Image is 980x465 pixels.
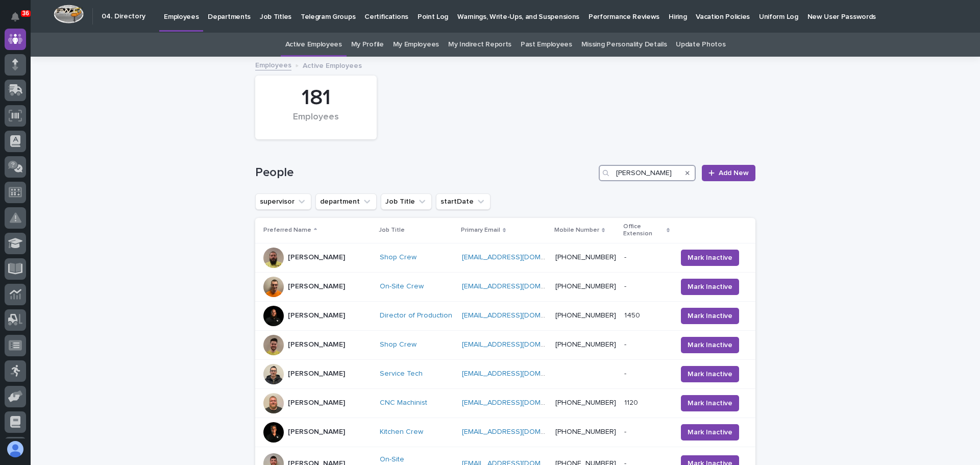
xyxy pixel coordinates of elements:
div: Notifications36 [13,12,26,29]
a: [PHONE_NUMBER] [555,254,616,261]
a: [EMAIL_ADDRESS][DOMAIN_NAME] [462,283,577,290]
a: My Profile [351,33,384,57]
p: - [624,338,628,349]
input: Search [599,165,696,181]
a: Kitchen Crew [380,428,423,436]
img: Workspace Logo [54,5,84,23]
p: Job Title [379,225,405,236]
a: [PHONE_NUMBER] [555,341,616,348]
button: Mark Inactive [681,337,739,353]
p: [PERSON_NAME] [288,311,345,320]
a: Past Employees [521,33,572,57]
a: My Employees [393,33,439,57]
span: Add New [719,169,749,177]
a: Active Employees [285,33,342,57]
p: 36 [22,10,29,17]
button: Mark Inactive [681,366,739,382]
button: Mark Inactive [681,424,739,440]
a: On-Site Crew [380,282,424,291]
a: [PHONE_NUMBER] [555,399,616,406]
h1: People [255,165,595,180]
tr: [PERSON_NAME]Director of Production [EMAIL_ADDRESS][DOMAIN_NAME] [PHONE_NUMBER]14501450 Mark Inac... [255,301,755,330]
a: Shop Crew [380,253,416,262]
p: Mobile Number [554,225,599,236]
button: Mark Inactive [681,250,739,266]
span: Mark Inactive [688,369,732,379]
p: Primary Email [461,225,500,236]
tr: [PERSON_NAME]CNC Machinist [EMAIL_ADDRESS][DOMAIN_NAME] [PHONE_NUMBER]11201120 Mark Inactive [255,388,755,418]
div: 181 [273,85,359,111]
a: [EMAIL_ADDRESS][DOMAIN_NAME] [462,428,577,435]
button: department [315,193,377,210]
a: [EMAIL_ADDRESS][DOMAIN_NAME] [462,254,577,261]
tr: [PERSON_NAME]Kitchen Crew [EMAIL_ADDRESS][DOMAIN_NAME] [PHONE_NUMBER]-- Mark Inactive [255,418,755,447]
span: Mark Inactive [688,282,732,292]
a: Shop Crew [380,340,416,349]
button: Notifications [5,6,26,28]
button: supervisor [255,193,311,210]
a: Service Tech [380,370,423,378]
p: [PERSON_NAME] [288,428,345,436]
p: [PERSON_NAME] [288,282,345,291]
h2: 04. Directory [102,12,145,21]
p: Preferred Name [263,225,311,236]
a: Director of Production [380,311,452,320]
button: startDate [436,193,491,210]
tr: [PERSON_NAME]On-Site Crew [EMAIL_ADDRESS][DOMAIN_NAME] [PHONE_NUMBER]-- Mark Inactive [255,272,755,301]
a: CNC Machinist [380,399,427,407]
a: [EMAIL_ADDRESS][DOMAIN_NAME] [462,341,577,348]
a: Update Photos [676,33,725,57]
p: - [624,368,628,378]
a: My Indirect Reports [448,33,511,57]
p: 1450 [624,309,642,320]
p: - [624,280,628,291]
p: [PERSON_NAME] [288,340,345,349]
p: Active Employees [303,59,362,70]
span: Mark Inactive [688,253,732,263]
button: users-avatar [5,438,26,460]
p: [PERSON_NAME] [288,370,345,378]
button: Job Title [381,193,432,210]
tr: [PERSON_NAME]Service Tech [EMAIL_ADDRESS][DOMAIN_NAME] -- Mark Inactive [255,359,755,388]
p: 1120 [624,397,640,407]
span: Mark Inactive [688,340,732,350]
tr: [PERSON_NAME]Shop Crew [EMAIL_ADDRESS][DOMAIN_NAME] [PHONE_NUMBER]-- Mark Inactive [255,243,755,272]
button: Mark Inactive [681,308,739,324]
a: [EMAIL_ADDRESS][DOMAIN_NAME] [462,312,577,319]
p: - [624,426,628,436]
button: Mark Inactive [681,395,739,411]
div: Employees [273,112,359,133]
span: Mark Inactive [688,398,732,408]
span: Mark Inactive [688,427,732,437]
a: Missing Personality Details [581,33,667,57]
p: - [624,251,628,262]
a: [PHONE_NUMBER] [555,283,616,290]
a: [EMAIL_ADDRESS][DOMAIN_NAME] [462,399,577,406]
span: Mark Inactive [688,311,732,321]
button: Mark Inactive [681,279,739,295]
a: Add New [702,165,755,181]
p: [PERSON_NAME] [288,399,345,407]
p: [PERSON_NAME] [288,253,345,262]
tr: [PERSON_NAME]Shop Crew [EMAIL_ADDRESS][DOMAIN_NAME] [PHONE_NUMBER]-- Mark Inactive [255,330,755,359]
a: Employees [255,59,291,70]
a: [PHONE_NUMBER] [555,312,616,319]
p: Office Extension [623,221,664,240]
a: [EMAIL_ADDRESS][DOMAIN_NAME] [462,370,577,377]
a: [PHONE_NUMBER] [555,428,616,435]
